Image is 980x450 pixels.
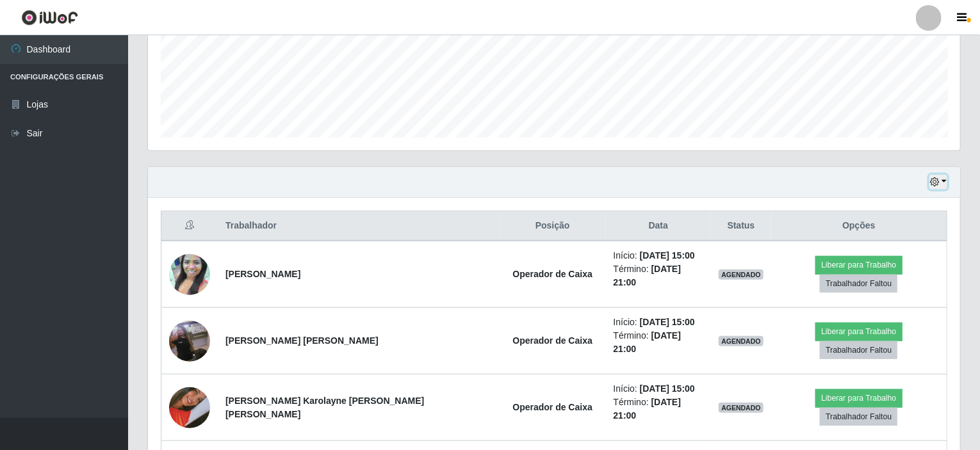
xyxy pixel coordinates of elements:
time: [DATE] 15:00 [640,383,695,394]
img: 1650687338616.jpeg [169,238,210,311]
button: Liberar para Trabalho [815,389,902,407]
button: Trabalhador Faltou [820,341,897,359]
strong: Operador de Caixa [512,269,592,279]
th: Posição [500,211,606,241]
li: Início: [614,316,704,329]
strong: Operador de Caixa [512,402,592,412]
li: Início: [614,382,704,396]
th: Trabalhador [218,211,500,241]
img: CoreUI Logo [21,10,78,26]
span: AGENDADO [719,403,764,413]
strong: [PERSON_NAME] Karolayne [PERSON_NAME] [PERSON_NAME] [225,396,424,419]
strong: Operador de Caixa [512,335,592,346]
img: 1732041144811.jpeg [169,371,210,444]
li: Término: [614,396,704,422]
th: Status [711,211,771,241]
button: Trabalhador Faltou [820,408,897,426]
strong: [PERSON_NAME] [225,269,300,279]
time: [DATE] 15:00 [640,250,695,261]
time: [DATE] 15:00 [640,317,695,327]
th: Data [606,211,712,241]
img: 1725070298663.jpeg [169,305,210,378]
li: Início: [614,249,704,262]
button: Liberar para Trabalho [815,256,902,274]
li: Término: [614,329,704,356]
button: Liberar para Trabalho [815,323,902,341]
span: AGENDADO [719,336,764,346]
button: Trabalhador Faltou [820,275,897,293]
li: Término: [614,262,704,289]
strong: [PERSON_NAME] [PERSON_NAME] [225,335,379,346]
span: AGENDADO [719,269,764,280]
th: Opções [771,211,947,241]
